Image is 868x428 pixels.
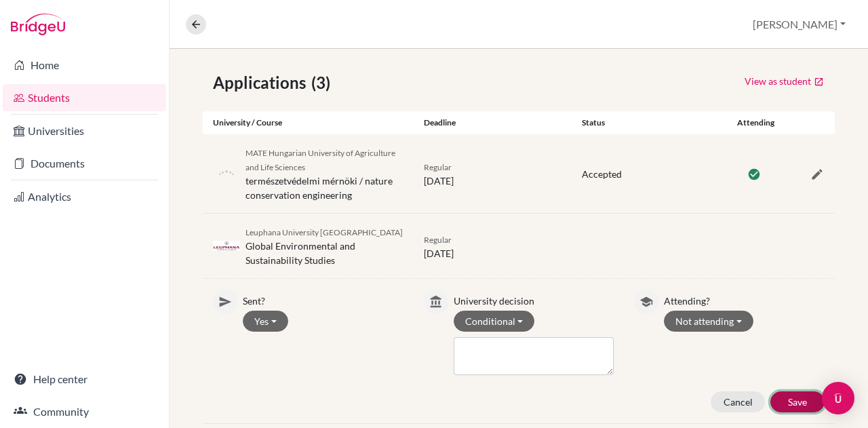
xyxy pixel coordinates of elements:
[414,232,572,260] div: [DATE]
[747,12,852,37] button: [PERSON_NAME]
[3,52,166,79] a: Home
[3,183,166,210] a: Analytics
[582,168,622,180] span: Accepted
[243,290,403,308] p: Sent?
[424,235,452,245] span: Regular
[664,290,825,308] p: Attending?
[245,145,403,202] div: természetvédelmi mérnöki / nature conservation engineering
[245,148,395,172] span: MATE Hungarian University of Agriculture and Life Sciences
[3,366,166,393] a: Help center
[245,227,403,237] span: Leuphana University [GEOGRAPHIC_DATA]
[572,117,730,129] div: Status
[454,311,535,332] button: Conditional
[3,84,166,111] a: Students
[213,160,240,187] img: default-university-logo-42dd438d0b49c2174d4c41c49dcd67eec2da6d16b3a2f6d5de70cc347232e317.png
[3,117,166,144] a: Universities
[664,311,753,332] button: Not attending
[213,241,240,251] img: de_leu_ugadzz2o.jpeg
[744,71,825,92] a: View as student
[424,162,452,172] span: Regular
[203,117,414,129] div: University / Course
[245,225,403,267] div: Global Environmental and Sustainability Studies
[311,71,336,95] span: (3)
[243,311,288,332] button: Yes
[454,290,614,308] p: University decision
[3,150,166,177] a: Documents
[414,117,572,129] div: Deadline
[730,117,783,129] div: Attending
[711,391,765,412] button: Cancel
[822,382,854,414] div: Open Intercom Messenger
[11,14,65,35] img: Bridge-U
[770,391,825,412] button: Save
[414,159,572,188] div: [DATE]
[213,71,311,95] span: Applications
[3,398,166,425] a: Community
